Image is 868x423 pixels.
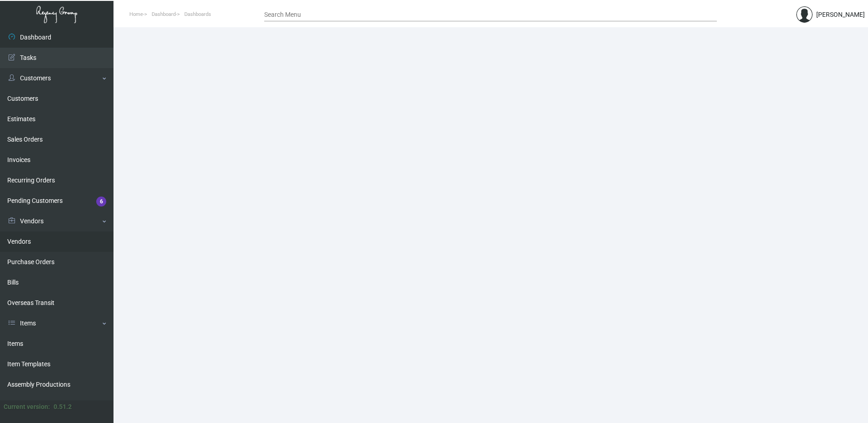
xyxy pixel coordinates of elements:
img: admin@bootstrapmaster.com [796,6,813,23]
div: [PERSON_NAME] [816,10,865,20]
span: Dashboards [184,11,211,17]
div: 0.51.2 [54,402,72,412]
div: Current version: [4,402,50,412]
span: Dashboard [152,11,176,17]
span: Home [129,11,143,17]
